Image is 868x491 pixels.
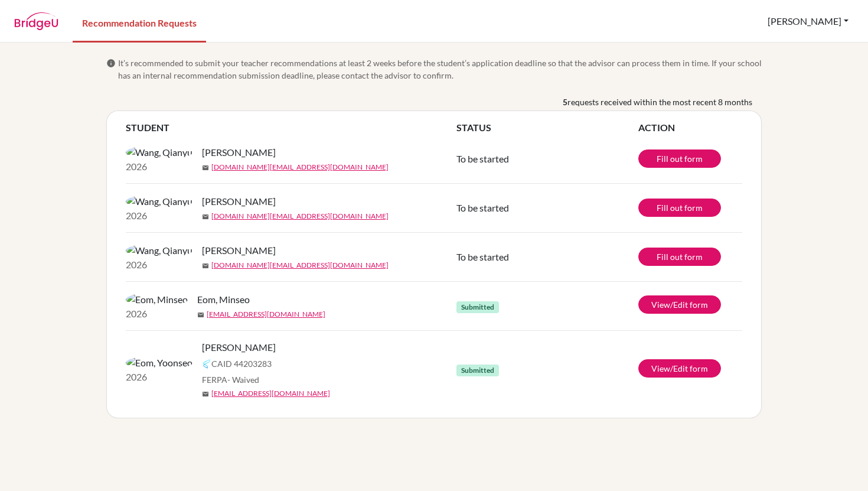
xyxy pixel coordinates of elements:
img: Common App logo [202,359,211,369]
button: [PERSON_NAME] [762,10,854,32]
img: Wang, Qianyu [126,194,192,209]
img: BridgeU logo [14,12,58,30]
a: [DOMAIN_NAME][EMAIL_ADDRESS][DOMAIN_NAME] [211,211,389,222]
span: [PERSON_NAME] [202,340,276,355]
span: [PERSON_NAME] [202,145,276,160]
th: STUDENT [126,121,456,135]
span: [PERSON_NAME] [202,243,276,258]
span: requests received within the most recent 8 months [567,96,752,108]
a: View/Edit form [638,359,721,378]
span: mail [197,311,204,318]
span: Eom, Minseo [197,292,250,307]
a: Fill out form [638,199,721,217]
img: Wang, Qianyu [126,145,192,160]
span: info [106,58,116,68]
a: Fill out form [638,248,721,266]
span: It’s recommended to submit your teacher recommendations at least 2 weeks before the student’s app... [118,57,762,82]
p: 2026 [126,160,192,174]
span: FERPA [202,373,259,386]
span: mail [202,213,209,220]
p: 2026 [126,370,192,384]
span: Submitted [456,365,499,376]
span: - Waived [227,375,259,385]
img: Wang, Qianyu [126,243,192,258]
span: CAID 44203283 [211,357,272,370]
span: mail [202,164,209,171]
a: [EMAIL_ADDRESS][DOMAIN_NAME] [207,309,325,320]
span: mail [202,262,209,269]
a: [DOMAIN_NAME][EMAIL_ADDRESS][DOMAIN_NAME] [211,260,389,271]
span: Submitted [456,301,499,313]
th: ACTION [638,121,742,135]
a: Recommendation Requests [73,2,206,43]
b: 5 [563,96,567,108]
img: Eom, Minseo [126,292,188,307]
th: STATUS [456,121,638,135]
span: To be started [456,153,509,164]
p: 2026 [126,258,192,272]
span: [PERSON_NAME] [202,194,276,209]
span: mail [202,391,209,398]
a: View/Edit form [638,295,721,314]
a: [DOMAIN_NAME][EMAIL_ADDRESS][DOMAIN_NAME] [211,162,389,173]
a: Fill out form [638,149,721,168]
a: [EMAIL_ADDRESS][DOMAIN_NAME] [211,388,330,399]
p: 2026 [126,209,192,223]
span: To be started [456,202,509,213]
span: To be started [456,251,509,262]
img: Eom, Yoonseo [126,356,192,370]
p: 2026 [126,307,188,321]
